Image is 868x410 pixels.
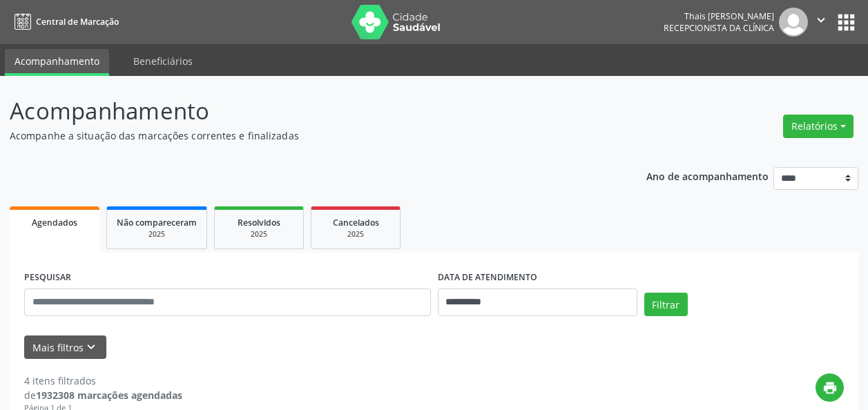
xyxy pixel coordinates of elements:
[124,49,202,73] a: Beneficiários
[438,267,537,289] label: DATA DE ATENDIMENTO
[238,217,280,228] span: Resolvidos
[321,229,390,240] div: 2025
[783,115,853,138] button: Relatórios
[834,10,858,35] button: apps
[36,16,119,28] span: Central de Marcação
[36,389,182,402] strong: 1932308 marcações agendadas
[32,217,77,228] span: Agendados
[813,12,829,28] i: 
[84,340,99,355] i: keyboard_arrow_down
[816,373,844,402] button: print
[24,335,106,360] button: Mais filtroskeyboard_arrow_down
[644,293,688,316] button: Filtrar
[822,380,838,396] i: print
[10,128,604,143] p: Acompanhe a situação das marcações correntes e finalizadas
[117,229,197,240] div: 2025
[224,229,293,240] div: 2025
[117,217,197,228] span: Não compareceram
[5,49,109,76] a: Acompanhamento
[664,22,774,34] span: Recepcionista da clínica
[10,94,604,128] p: Acompanhamento
[808,8,834,37] button: 
[24,373,182,388] div: 4 itens filtrados
[646,167,769,184] p: Ano de acompanhamento
[333,217,379,228] span: Cancelados
[24,388,182,402] div: de
[24,267,71,289] label: PESQUISAR
[779,8,808,37] img: img
[664,10,774,22] div: Thais [PERSON_NAME]
[10,10,119,33] a: Central de Marcação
